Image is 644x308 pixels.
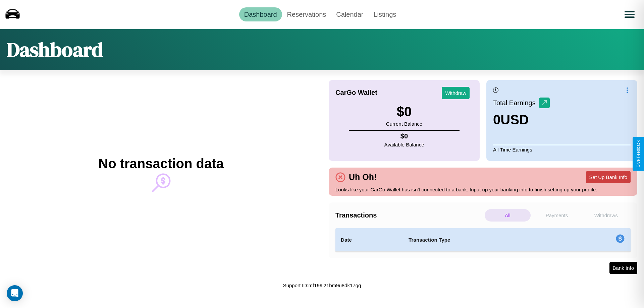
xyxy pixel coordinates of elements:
[7,285,23,301] div: Open Intercom Messenger
[335,211,483,219] h4: Transactions
[239,7,282,21] a: Dashboard
[583,209,629,222] p: Withdraws
[345,172,380,182] h4: Uh Oh!
[341,236,398,244] h4: Date
[384,132,424,140] h4: $ 0
[7,36,103,63] h1: Dashboard
[620,5,639,24] button: Open menu
[636,140,641,168] div: Give Feedback
[98,156,223,171] h2: No transaction data
[493,97,539,109] p: Total Earnings
[386,119,422,128] p: Current Balance
[384,140,424,149] p: Available Balance
[335,228,631,252] table: simple table
[534,209,580,222] p: Payments
[335,89,377,97] h4: CarGo Wallet
[485,209,531,222] p: All
[493,145,631,154] p: All Time Earnings
[409,236,561,244] h4: Transaction Type
[335,185,631,194] p: Looks like your CarGo Wallet has isn't connected to a bank. Input up your banking info to finish ...
[386,104,422,119] h3: $ 0
[368,7,401,21] a: Listings
[609,262,637,274] button: Bank Info
[331,7,368,21] a: Calendar
[586,171,631,183] button: Set Up Bank Info
[493,112,550,127] h3: 0 USD
[442,87,470,99] button: Withdraw
[283,281,361,290] p: Support ID: mf199j21bm9u8dk17gq
[282,7,331,21] a: Reservations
